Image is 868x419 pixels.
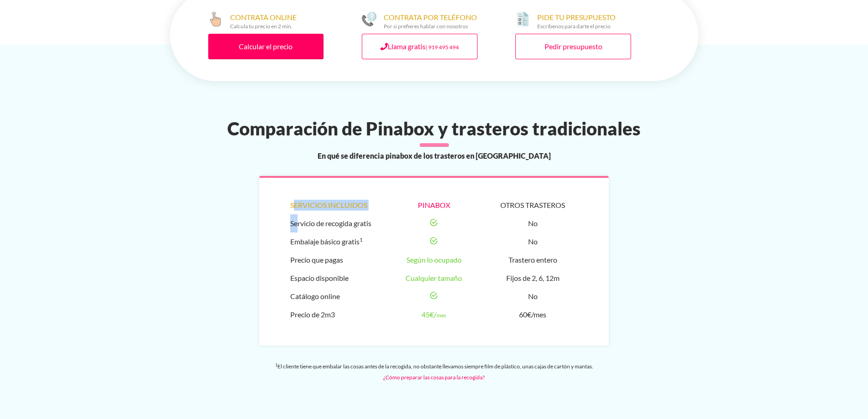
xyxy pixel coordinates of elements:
div: Escríbenos para darte el precio [537,23,616,30]
li: Precio que pagas [290,251,380,269]
div: CONTRATA ONLINE [230,12,297,30]
li: Precio de 2m3 [290,305,380,324]
iframe: Chat Widget [822,375,868,419]
li: Catálogo online [290,287,380,305]
div: Widget de chat [822,375,868,419]
li: Según lo ocupado [389,251,479,269]
a: ¿Cómo preparar las cosas para la recogida? [383,374,485,381]
li: 60€/mes [488,305,578,324]
li: Cualquier tamaño [389,269,479,287]
div: PIDE TU PRESUPUESTO [537,12,616,30]
a: Llama gratis| 919 495 494 [362,34,478,59]
li: Servicio de recogida gratis [290,214,380,233]
li: No [488,287,578,305]
a: Calcular el precio [208,34,324,59]
small: mes [437,312,446,319]
li: Embalaje básico gratis [290,233,380,251]
h2: Comparación de Pinabox y trasteros tradicionales [164,118,704,140]
li: Trastero entero [488,251,578,269]
div: Otros trasteros [488,200,578,211]
div: CONTRATA POR TELÉFONO [384,12,477,30]
sup: 1 [360,236,363,243]
span: En qué se diferencia pinabox de los trasteros en [GEOGRAPHIC_DATA] [318,150,551,161]
sup: 1 [275,362,277,367]
div: Calcula tu precio en 2 min. [230,23,297,30]
li: 45€/ [389,305,479,324]
li: Fijos de 2, 6, 12m [488,269,578,287]
div: Pinabox [389,200,479,211]
small: | 919 495 494 [426,44,459,51]
small: El cliente tiene que embalar las cosas antes de la recogida, no obstante llevamos siempre film de... [275,363,593,381]
div: Servicios incluidos [290,200,380,211]
li: Espacio disponible [290,269,380,287]
a: Pedir presupuesto [515,34,631,59]
li: No [488,233,578,251]
li: No [488,214,578,233]
div: Por si prefieres hablar con nosotros [384,23,477,30]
